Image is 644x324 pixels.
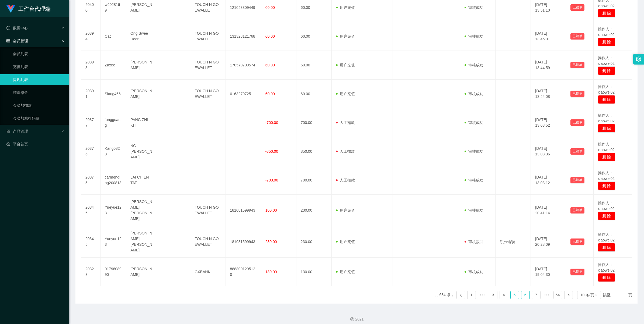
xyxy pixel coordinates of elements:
[570,4,584,11] button: 已锁单
[456,291,465,299] li: 上一页
[81,51,101,80] td: 20393
[510,291,519,299] li: 5
[126,51,158,80] td: [PERSON_NAME]
[465,149,483,154] span: 审核成功
[465,120,483,125] span: 审核成功
[296,80,332,108] td: 60.00
[598,273,615,282] button: 删 除
[500,291,508,299] li: 4
[543,291,551,299] li: 向后 5 页
[594,293,598,297] i: 图标: down
[598,84,615,94] span: 操作人：xiaowei02
[296,137,332,166] td: 850.00
[226,195,261,226] td: 181081599943
[18,0,51,17] h1: 工作台代理端
[190,80,226,108] td: TOUCH N GO EWALLET
[598,95,615,104] button: 删 除
[13,48,65,59] a: 会员列表
[81,22,101,51] td: 20394
[478,291,487,299] span: •••
[570,238,584,245] button: 已锁单
[465,34,483,38] span: 审核成功
[81,258,101,286] td: 20323
[126,258,158,286] td: [PERSON_NAME]
[81,137,101,166] td: 20376
[265,34,275,38] span: 60.00
[126,195,158,226] td: [PERSON_NAME] [PERSON_NAME]
[6,139,65,149] a: 图标: dashboard平台首页
[531,195,566,226] td: [DATE] 20:41:14
[101,258,126,286] td: 0179808990
[336,92,355,96] span: 用户充值
[101,195,126,226] td: Yueyue123
[553,291,562,299] li: 64
[226,80,261,108] td: 0163270725
[598,181,615,190] button: 删 除
[465,63,483,67] span: 审核成功
[336,208,355,212] span: 用户充值
[570,148,584,155] button: 已锁单
[465,240,483,244] span: 审核驳回
[531,226,566,258] td: [DATE] 20:28:09
[598,27,615,37] span: 操作人：xiaowei02
[101,80,126,108] td: Siang466
[190,258,226,286] td: GXBANK
[532,291,540,299] a: 7
[6,6,51,11] a: 工作台代理端
[13,87,65,98] a: 赠送彩金
[531,51,566,80] td: [DATE] 13:44:59
[531,108,566,137] td: [DATE] 13:03:52
[6,26,10,30] i: 图标: check-circle-o
[459,294,462,297] i: 图标: left
[190,195,226,226] td: TOUCH N GO EWALLET
[13,113,65,124] a: 会员加减打码量
[496,226,531,258] td: 积分错误
[336,270,355,274] span: 用户充值
[598,38,615,46] button: 删 除
[101,51,126,80] td: Zaxee
[190,22,226,51] td: TOUCH N GO EWALLET
[532,291,541,299] li: 7
[81,108,101,137] td: 20377
[603,291,632,299] div: 跳至 页
[465,178,483,182] span: 审核成功
[296,51,332,80] td: 60.00
[101,108,126,137] td: fangguang
[350,317,354,321] i: 图标: copyright
[465,208,483,212] span: 审核成功
[531,80,566,108] td: [DATE] 13:44:08
[598,113,615,123] span: 操作人：xiaowei02
[598,201,615,211] span: 操作人：xiaowei02
[226,51,261,80] td: 170570709574
[336,178,355,182] span: 人工扣款
[336,240,355,244] span: 用户充值
[435,291,454,299] li: 共 634 条，
[296,258,332,286] td: 130.00
[226,22,261,51] td: 131328121768
[543,291,551,299] span: •••
[296,22,332,51] td: 60.00
[598,243,615,252] button: 删 除
[336,149,355,154] span: 人工扣款
[467,291,476,299] li: 1
[598,232,615,242] span: 操作人：xiaowei02
[598,124,615,133] button: 删 除
[73,316,640,322] div: 2021
[570,62,584,68] button: 已锁单
[126,226,158,258] td: [PERSON_NAME] [PERSON_NAME]
[296,166,332,195] td: 700.00
[126,22,158,51] td: Ong Swee Hoon
[101,137,126,166] td: Kang0828
[81,166,101,195] td: 20375
[265,92,275,96] span: 60.00
[521,291,529,299] a: 6
[6,39,28,43] span: 会员管理
[126,166,158,195] td: LAI CHIEN TAT
[13,100,65,111] a: 会员加扣款
[500,291,508,299] a: 4
[570,119,584,126] button: 已锁单
[6,39,10,43] i: 图标: table
[101,166,126,195] td: carmending200818
[598,262,615,272] span: 操作人：xiaowei02
[190,51,226,80] td: TOUCH N GO EWALLET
